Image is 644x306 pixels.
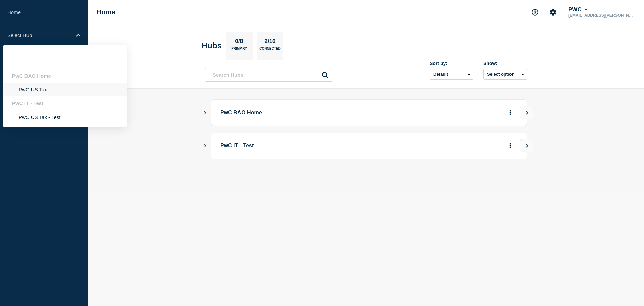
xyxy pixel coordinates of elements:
[3,83,127,96] li: PwC US Tax
[259,47,280,54] p: Connected
[483,61,527,66] div: Show:
[506,106,515,119] button: More actions
[220,140,406,152] p: PwC IT - Test
[520,106,533,119] button: View
[204,110,207,115] button: Show Connected Hubs
[204,143,207,148] button: Show Connected Hubs
[97,8,115,16] h1: Home
[567,6,589,13] button: PWC
[3,69,127,83] div: PwC BAO Home
[567,13,637,18] p: [EMAIL_ADDRESS][PERSON_NAME][PERSON_NAME][DOMAIN_NAME]
[506,140,515,152] button: More actions
[220,106,406,119] p: PwC BAO Home
[483,69,527,80] button: Select option
[205,68,332,82] input: Search Hubs
[3,110,127,124] li: PwC US Tax - Test
[546,5,560,19] button: Account settings
[520,139,533,152] button: View
[3,96,127,110] div: PwC IT - Test
[202,41,222,50] h2: Hubs
[231,47,247,54] p: Primary
[233,38,246,47] p: 0/8
[262,38,278,47] p: 2/16
[528,5,542,19] button: Support
[7,32,72,38] p: Select Hub
[430,61,473,66] div: Sort by:
[430,69,473,80] select: Sort by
